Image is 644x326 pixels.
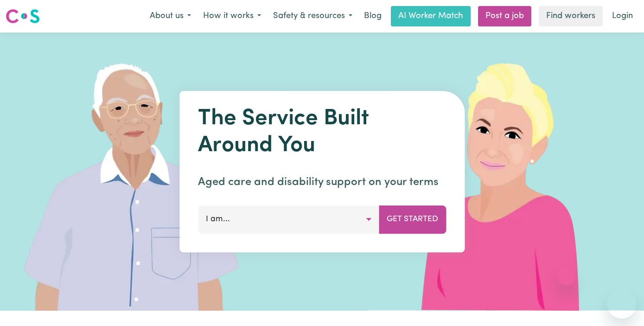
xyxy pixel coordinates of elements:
a: AI Worker Match [391,6,471,26]
h1: The Service Built Around You [198,106,446,159]
button: I am... [198,205,379,233]
a: Post a job [478,6,531,26]
button: How it works [197,6,267,26]
img: Careseekers logo [6,8,40,25]
a: Careseekers logo [6,6,40,27]
button: Get Started [379,205,446,233]
button: About us [144,6,197,26]
a: Login [606,6,638,26]
a: Blog [358,6,387,26]
p: Aged care and disability support on your terms [198,174,446,191]
a: Find workers [539,6,603,26]
iframe: Button to launch messaging window [607,289,637,319]
button: Safety & resources [267,6,358,26]
iframe: Close message [557,267,576,285]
